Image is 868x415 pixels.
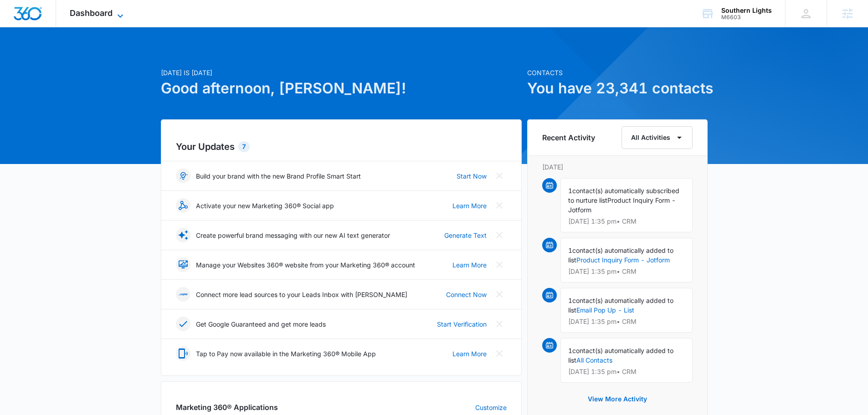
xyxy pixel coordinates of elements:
a: Customize [475,403,507,412]
p: Manage your Websites 360® website from your Marketing 360® account [196,260,415,270]
button: Close [492,317,507,331]
span: 1 [568,347,572,354]
span: contact(s) automatically added to list [568,246,673,264]
p: Contacts [527,68,708,77]
span: contact(s) automatically added to list [568,347,673,364]
a: Product Inquiry Form - Jotform [576,256,670,264]
h6: Recent Activity [542,132,595,143]
a: Start Verification [437,319,487,329]
div: 7 [238,141,250,152]
p: Build your brand with the new Brand Profile Smart Start [196,171,361,181]
button: View More Activity [579,388,656,410]
span: contact(s) automatically added to list [568,297,673,314]
a: Learn More [452,260,487,270]
p: [DATE] 1:35 pm • CRM [568,369,685,375]
p: [DATE] 1:35 pm • CRM [568,318,685,325]
span: 1 [568,187,572,195]
a: Start Now [457,171,487,181]
div: account name [721,7,772,14]
p: [DATE] [542,162,693,172]
p: [DATE] is [DATE] [161,68,522,77]
a: Email Pop Up - List [576,306,634,314]
h2: Your Updates [176,140,507,154]
p: [DATE] 1:35 pm • CRM [568,268,685,275]
a: Connect Now [446,290,487,299]
h1: Good afternoon, [PERSON_NAME]! [161,77,522,99]
button: Close [492,169,507,183]
button: Close [492,257,507,272]
button: Close [492,346,507,361]
a: Generate Text [444,231,487,240]
a: All Contacts [576,356,612,364]
p: Activate your new Marketing 360® Social app [196,201,334,210]
a: Learn More [452,349,487,359]
h1: You have 23,341 contacts [527,77,708,99]
span: contact(s) automatically subscribed to nurture list [568,187,679,204]
span: 1 [568,246,572,254]
button: All Activities [621,126,693,149]
p: Get Google Guaranteed and get more leads [196,319,326,329]
button: Close [492,228,507,242]
p: Connect more lead sources to your Leads Inbox with [PERSON_NAME] [196,290,407,299]
span: Product Inquiry Form - Jotform [568,196,676,214]
div: account id [721,14,772,20]
button: Close [492,198,507,213]
p: Tap to Pay now available in the Marketing 360® Mobile App [196,349,376,359]
span: Dashboard [70,8,113,18]
a: Learn More [452,201,487,210]
span: 1 [568,297,572,304]
button: Close [492,287,507,302]
p: [DATE] 1:35 pm • CRM [568,218,685,225]
p: Create powerful brand messaging with our new AI text generator [196,231,390,240]
h2: Marketing 360® Applications [176,402,278,413]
